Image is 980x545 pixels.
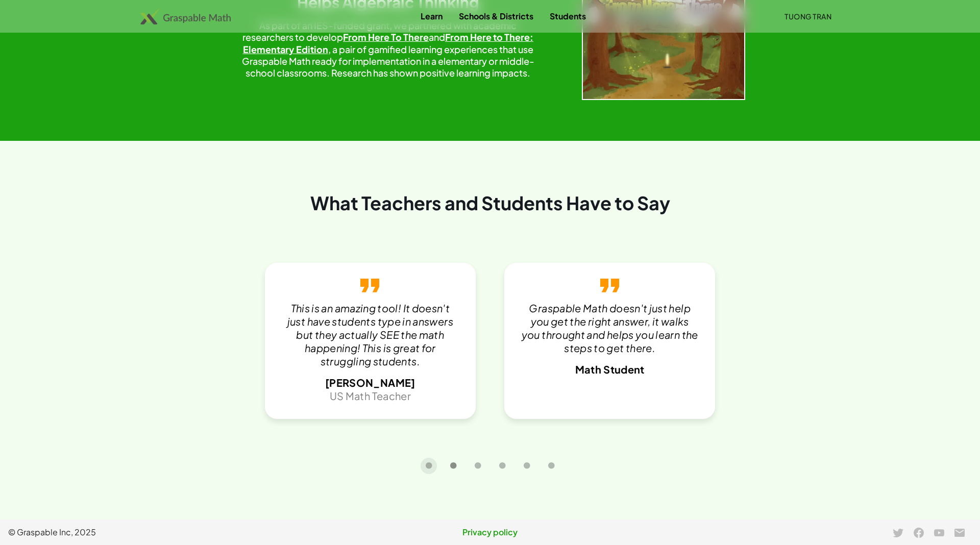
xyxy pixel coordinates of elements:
[445,458,461,474] button: Carousel slide 2 of 6
[776,7,840,26] button: tuong tran
[343,31,429,43] a: From Here To There
[521,302,699,355] p: Graspable Math doesn't just help you get the right answer, it walks you throught and helps you le...
[519,458,535,474] button: Carousel slide 5 of 6
[494,458,510,474] button: Carousel slide 4 of 6
[330,389,411,402] span: US Math Teacher
[470,458,486,474] button: Carousel slide 3 of 6
[575,363,645,376] span: Math Student
[421,458,437,474] button: Carousel slide 1 of 6
[785,12,831,21] span: tuong tran
[235,19,541,79] div: As part of an IES-funded grant, we partnered with academic researchers to develop and , a pair of...
[412,7,451,26] a: Learn
[8,526,329,538] span: © Graspable Inc, 2025
[243,31,534,55] a: From Here to There: Elementary Edition
[281,302,459,368] p: This is an amazing tool! It doesn't just have students type in answers but they actually SEE the ...
[542,7,594,26] a: Students
[325,376,415,389] span: [PERSON_NAME]
[139,141,841,220] div: What Teachers and Students Have to Say
[543,458,559,474] button: Carousel slide 6 of 6
[329,526,650,538] a: Privacy policy
[451,7,542,26] a: Schools & Districts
